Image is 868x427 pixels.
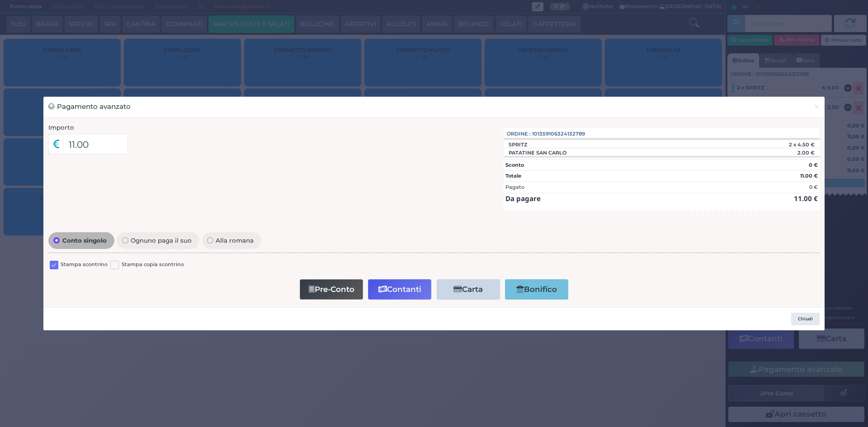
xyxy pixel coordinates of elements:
[61,261,108,269] label: Stampa scontrino
[505,194,541,203] strong: Da pagare
[809,97,825,117] button: Chiudi
[48,123,74,132] label: Importo
[437,279,500,300] button: Carta
[505,279,568,300] button: Bonifico
[505,173,521,179] strong: Totale
[507,130,531,138] span: Ordine :
[741,141,820,148] div: 2 x 4.50 €
[504,150,571,156] div: PATATINE SAN CARLO
[122,261,184,269] label: Stampa copia scontrino
[505,162,524,168] strong: Sconto
[505,183,524,191] div: Pagato
[213,237,256,244] span: Alla romana
[63,134,127,154] input: Es. 30.99
[809,162,818,168] strong: 0 €
[800,173,818,179] strong: 11.00 €
[60,237,109,244] span: Conto singolo
[741,150,820,156] div: 2.00 €
[794,194,818,203] strong: 11.00 €
[48,102,131,112] h3: Pagamento avanzato
[504,141,532,148] div: SPRITZ
[809,183,818,191] div: 0 €
[532,130,585,138] span: 101359106324132789
[300,279,363,300] button: Pre-Conto
[814,102,820,112] span: ×
[368,279,431,300] button: Contanti
[791,313,820,325] button: Chiudi
[128,237,194,244] span: Ognuno paga il suo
